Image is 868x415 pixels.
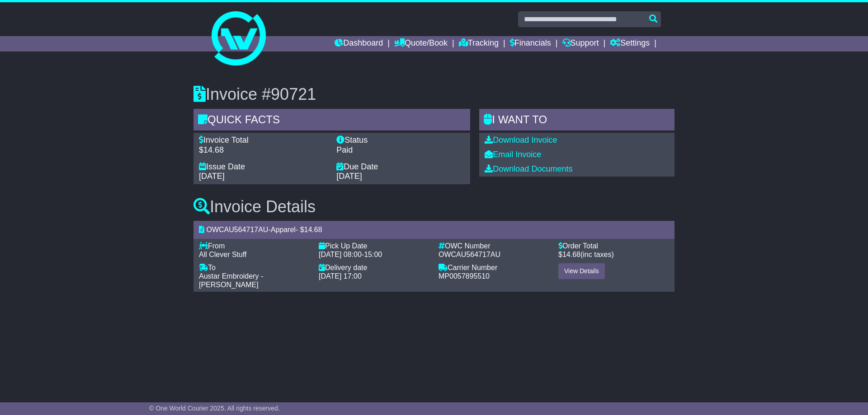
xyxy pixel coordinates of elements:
[319,272,362,280] span: [DATE] 17:00
[610,36,650,51] a: Settings
[562,36,599,51] a: Support
[558,250,669,259] div: $ (inc taxes)
[364,251,382,258] span: 15:00
[319,242,429,250] div: Pick Up Date
[336,145,465,155] div: Paid
[199,135,327,145] div: Invoice Total
[319,251,362,258] span: [DATE] 08:00
[206,226,268,233] span: OWCAU564717AU
[199,162,327,172] div: Issue Date
[193,198,675,216] h3: Invoice Details
[199,172,327,182] div: [DATE]
[193,85,675,103] h3: Invoice #90721
[199,145,327,155] div: $14.68
[558,263,605,279] a: View Details
[199,242,310,250] div: From
[439,263,549,272] div: Carrier Number
[485,135,557,145] a: Download Invoice
[558,242,669,250] div: Order Total
[193,109,470,133] div: Quick Facts
[336,135,465,145] div: Status
[199,251,247,258] span: All Clever Stuff
[394,36,448,51] a: Quote/Book
[304,226,322,233] span: 14.68
[439,251,500,258] span: OWCAU564717AU
[562,251,580,258] span: 14.68
[479,109,675,133] div: I WANT to
[510,36,551,51] a: Financials
[199,263,310,272] div: To
[149,405,280,412] span: © One World Courier 2025. All rights reserved.
[319,263,429,272] div: Delivery date
[485,150,541,159] a: Email Invoice
[193,221,675,238] div: - - $
[485,164,572,173] a: Download Documents
[336,172,465,182] div: [DATE]
[319,250,429,259] div: -
[459,36,499,51] a: Tracking
[335,36,383,51] a: Dashboard
[199,272,263,289] span: Austar Embroidery - [PERSON_NAME]
[439,242,549,250] div: OWC Number
[439,272,490,280] span: MP0057895510
[271,226,296,233] span: Apparel
[336,162,465,172] div: Due Date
